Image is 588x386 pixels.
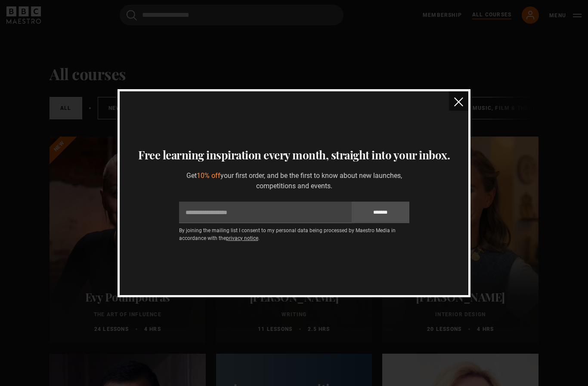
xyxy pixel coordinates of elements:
[449,91,468,111] button: close
[130,146,458,164] h3: Free learning inspiration every month, straight into your inbox.
[197,171,220,180] span: 10% off
[226,235,258,241] a: privacy notice
[179,227,409,242] p: By joining the mailing list I consent to my personal data being processed by Maestro Media in acc...
[179,171,409,191] p: Get your first order, and be the first to know about new launches, competitions and events.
